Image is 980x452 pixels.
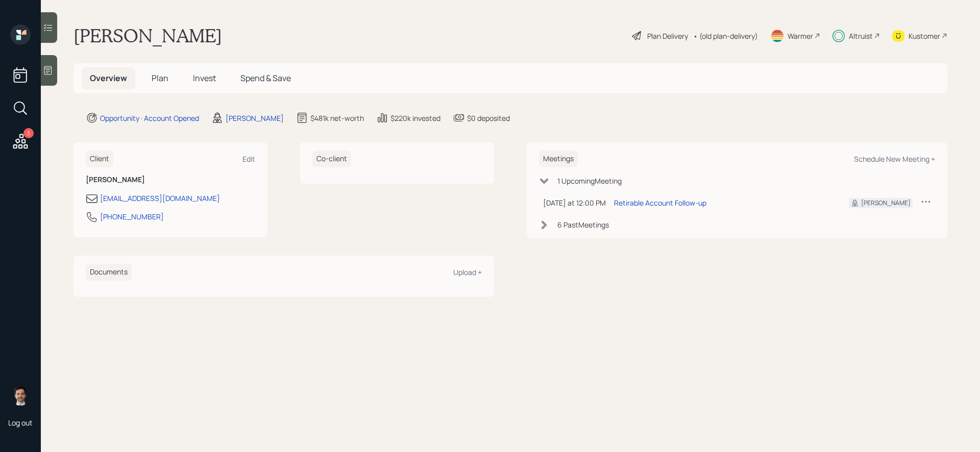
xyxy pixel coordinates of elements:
div: Opportunity · Account Opened [100,113,199,123]
div: $481k net-worth [310,113,364,123]
div: [EMAIL_ADDRESS][DOMAIN_NAME] [100,193,220,204]
div: $0 deposited [467,113,510,123]
div: [DATE] at 12:00 PM [543,197,606,208]
div: Retirable Account Follow-up [614,197,706,208]
div: [PERSON_NAME] [861,198,911,208]
div: Edit [242,154,255,164]
div: Upload + [453,267,482,277]
h6: Meetings [539,150,578,167]
div: Log out [8,418,33,428]
img: jonah-coleman-headshot.png [10,385,31,406]
span: Invest [193,72,216,84]
div: 1 Upcoming Meeting [557,175,622,186]
h1: [PERSON_NAME] [73,24,222,47]
div: Warmer [788,31,813,41]
h6: Documents [86,264,132,281]
div: Plan Delivery [647,31,688,41]
div: [PERSON_NAME] [226,113,284,123]
div: Kustomer [909,31,940,41]
div: $220k invested [390,113,440,123]
h6: Co-client [312,150,351,167]
span: Plan [152,72,168,84]
div: Altruist [849,31,873,41]
div: 3 [23,128,34,138]
div: • (old plan-delivery) [693,31,758,41]
h6: [PERSON_NAME] [86,175,255,184]
div: Schedule New Meeting + [854,154,935,164]
div: [PHONE_NUMBER] [100,211,164,222]
span: Overview [90,72,127,84]
div: 6 Past Meeting s [557,219,609,230]
span: Spend & Save [240,72,291,84]
h6: Client [86,150,113,167]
